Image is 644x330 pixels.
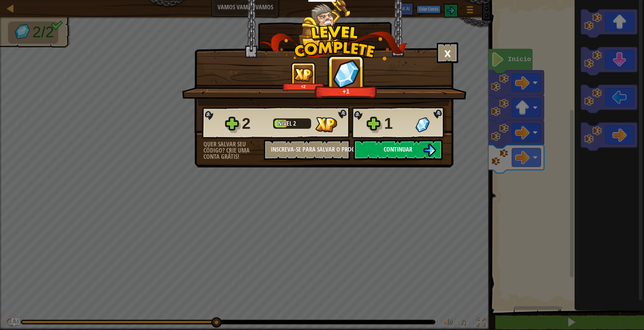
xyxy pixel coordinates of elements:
[423,144,436,157] img: Continuar
[264,139,350,160] button: Inscreva-se para salvar o progresso
[293,119,296,128] span: 2
[415,117,430,132] img: Gemas Ganhas
[278,119,293,128] span: Nível
[437,42,458,63] button: ×
[284,84,323,89] div: +2
[354,139,443,160] button: Continuar
[333,59,359,88] img: Gemas Ganhas
[384,145,412,154] span: Continuar
[203,141,264,160] div: Quer salvar seu código? Crie uma conta grátis!
[384,113,411,135] div: 1
[242,113,269,135] div: 2
[315,117,337,132] img: XP Ganho
[317,87,375,95] div: +1
[294,68,313,81] img: XP Ganho
[260,26,408,60] img: level_complete.png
